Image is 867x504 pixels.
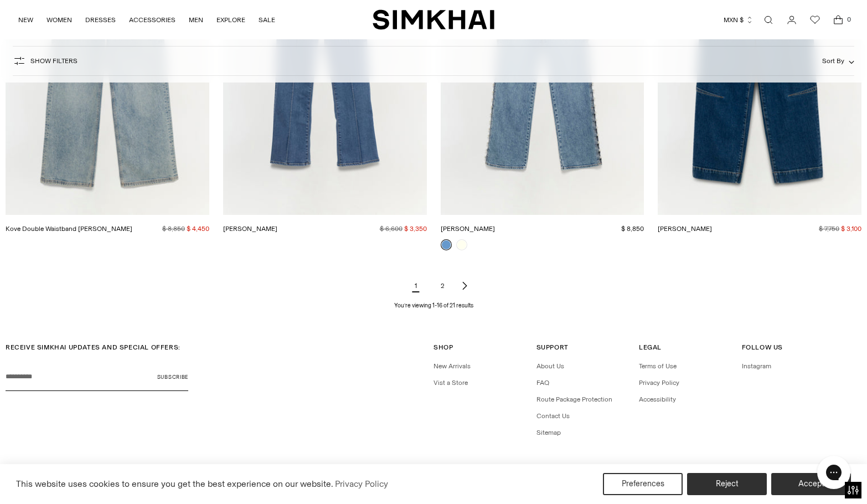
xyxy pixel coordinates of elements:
[259,8,275,32] a: SALE
[433,343,453,351] span: Shop
[658,225,712,233] a: [PERSON_NAME]
[85,8,116,32] a: DRESSES
[431,275,453,297] a: Page 2 of results
[639,379,679,387] a: Privacy Policy
[536,343,569,351] span: Support
[187,225,209,233] span: $ 4,450
[536,379,549,387] a: FAQ
[189,8,203,32] a: MEN
[333,476,390,492] a: Privacy Policy (opens in a new tab)
[441,225,495,233] a: [PERSON_NAME]
[47,8,72,32] a: WOMEN
[639,395,676,403] a: Accessibility
[157,363,188,391] button: Subscribe
[223,225,277,233] a: [PERSON_NAME]
[771,473,851,495] button: Accept
[536,429,561,436] a: Sitemap
[841,225,861,233] span: $ 3,100
[404,225,427,233] span: $ 3,350
[6,343,180,351] span: RECEIVE SIMKHAI UPDATES AND SPECIAL OFFERS:
[639,362,677,370] a: Terms of Use
[16,479,333,489] span: This website uses cookies to ensure you get the best experience on our website.
[13,52,78,70] button: Show Filters
[822,55,854,67] button: Sort By
[621,225,644,233] span: $ 8,850
[30,57,78,65] span: Show Filters
[603,473,683,495] button: Preferences
[724,8,754,32] button: MXN $
[757,9,780,31] a: Open search modal
[394,301,473,310] p: You’re viewing 1-16 of 21 results
[129,8,176,32] a: ACCESSORIES
[639,343,662,351] span: Legal
[812,452,856,493] iframe: Gorgias live chat messenger
[9,462,111,495] iframe: Sign Up via Text for Offers
[162,225,185,233] s: $ 8,850
[804,9,826,31] a: Wishlist
[458,275,471,297] a: Next page of results
[687,473,767,495] button: Reject
[373,9,494,30] a: SIMKHAI
[405,275,427,297] span: 1
[18,8,33,32] a: NEW
[216,8,245,32] a: EXPLORE
[827,9,849,31] a: Open cart modal
[822,57,844,65] span: Sort By
[819,225,839,233] s: $ 7,750
[380,225,402,233] s: $ 6,600
[781,9,803,31] a: Go to the account page
[742,343,783,351] span: Follow Us
[844,14,854,24] span: 0
[433,379,468,387] a: Vist a Store
[742,362,771,370] a: Instagram
[536,362,564,370] a: About Us
[433,362,471,370] a: New Arrivals
[6,225,132,233] a: Kove Double Waistband [PERSON_NAME]
[536,412,570,420] a: Contact Us
[536,395,612,403] a: Route Package Protection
